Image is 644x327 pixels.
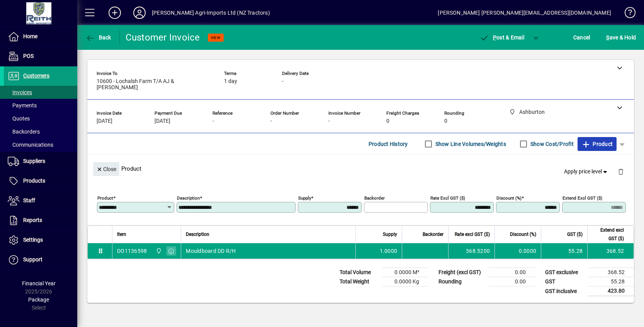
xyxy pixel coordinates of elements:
[186,230,209,239] span: Description
[364,195,385,201] mat-label: Backorder
[438,7,611,19] div: [PERSON_NAME] [PERSON_NAME][EMAIL_ADDRESS][DOMAIN_NAME]
[117,247,147,255] div: DO1136598
[8,129,40,135] span: Backorders
[619,2,634,27] a: Knowledge Base
[282,78,284,85] span: -
[97,195,113,201] mat-label: Product
[155,118,170,124] span: [DATE]
[382,268,428,277] td: 0.0000 M³
[606,34,609,41] span: S
[541,286,588,296] td: GST inclusive
[23,237,43,243] span: Settings
[430,195,465,201] mat-label: Rate excl GST ($)
[28,297,49,303] span: Package
[435,268,489,277] td: Freight (excl GST)
[562,195,602,201] mat-label: Extend excl GST ($)
[573,31,590,44] span: Cancel
[23,178,45,184] span: Products
[22,280,56,286] span: Financial Year
[4,125,77,138] a: Backorders
[434,140,506,148] label: Show Line Volumes/Weights
[23,73,49,79] span: Customers
[126,31,200,44] div: Customer Invoice
[479,34,524,41] span: ost & Email
[8,89,32,95] span: Invoices
[489,277,535,286] td: 0.00
[444,118,447,124] span: 0
[23,256,42,263] span: Support
[270,118,272,124] span: -
[4,99,77,112] a: Payments
[23,158,45,164] span: Suppliers
[494,243,541,259] td: 0.0000
[4,191,77,210] a: Staff
[8,142,53,148] span: Communications
[4,171,77,191] a: Products
[23,53,34,59] span: POS
[4,211,77,230] a: Reports
[4,112,77,125] a: Quotes
[154,247,163,255] span: Ashburton
[4,27,77,46] a: Home
[91,165,121,172] app-page-header-button: Close
[561,165,612,179] button: Apply price level
[564,168,609,176] span: Apply price level
[581,138,613,150] span: Product
[23,33,37,39] span: Home
[386,118,389,124] span: 0
[423,230,443,239] span: Backorder
[87,154,634,183] div: Product
[4,47,77,66] a: POS
[4,138,77,151] a: Communications
[541,277,588,286] td: GST
[587,243,634,259] td: 368.52
[83,30,113,44] button: Back
[529,140,574,148] label: Show Cost/Profit
[336,268,382,277] td: Total Volume
[369,138,408,150] span: Product History
[604,30,638,44] button: Save & Hold
[212,118,214,124] span: -
[224,78,237,85] span: 1 day
[612,168,630,175] app-page-header-button: Delete
[298,195,311,201] mat-label: Supply
[4,230,77,250] a: Settings
[177,195,200,201] mat-label: Description
[4,152,77,171] a: Suppliers
[588,268,634,277] td: 368.52
[592,226,624,243] span: Extend excl GST ($)
[612,162,630,181] button: Delete
[588,286,634,296] td: 423.80
[336,277,382,286] td: Total Weight
[435,277,489,286] td: Rounding
[4,250,77,269] a: Support
[127,6,152,20] button: Profile
[93,162,119,176] button: Close
[541,268,588,277] td: GST exclusive
[455,230,490,239] span: Rate excl GST ($)
[117,230,126,239] span: Item
[152,7,270,19] div: [PERSON_NAME] Agri-Imports Ltd (NZ Tractors)
[476,30,528,44] button: Post & Email
[489,268,535,277] td: 0.00
[8,115,30,122] span: Quotes
[380,247,398,255] span: 1.0000
[97,118,112,124] span: [DATE]
[8,102,37,108] span: Payments
[102,6,127,20] button: Add
[97,78,212,91] span: 10600 - Lochalsh Farm T/A AJ & [PERSON_NAME]
[453,247,490,255] div: 368.5200
[606,31,636,44] span: ave & Hold
[328,118,330,124] span: -
[85,34,111,41] span: Back
[510,230,536,239] span: Discount (%)
[77,30,120,44] app-page-header-button: Back
[496,195,522,201] mat-label: Discount (%)
[365,137,411,151] button: Product History
[578,137,617,151] button: Product
[96,163,116,176] span: Close
[23,217,42,223] span: Reports
[23,197,35,203] span: Staff
[567,230,583,239] span: GST ($)
[382,277,428,286] td: 0.0000 Kg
